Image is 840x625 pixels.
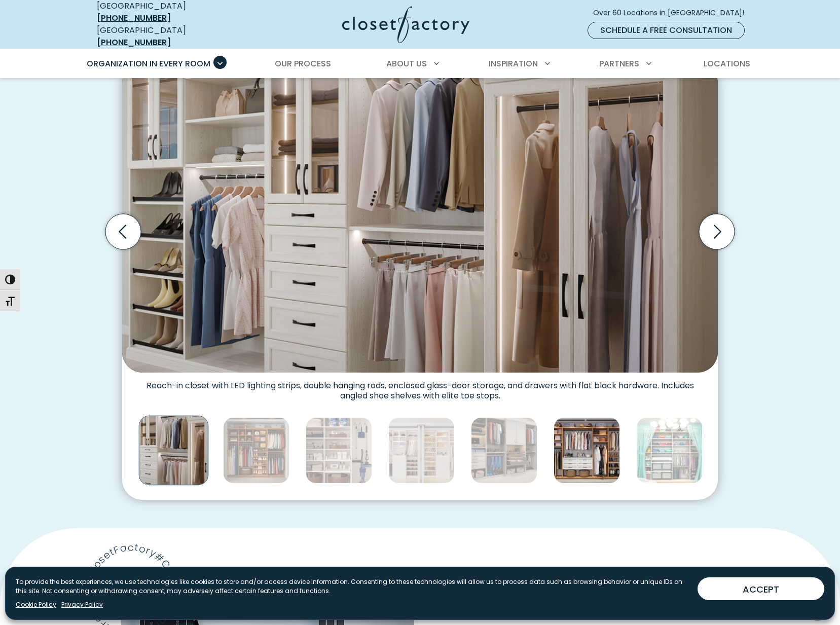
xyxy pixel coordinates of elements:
span: Organization in Every Room [87,58,210,69]
a: Cookie Policy [16,600,56,609]
nav: Primary Menu [80,50,761,78]
img: Double hanging, open shelves, and angled shoe racks bring structure to this symmetrical reach-in ... [388,417,455,484]
p: To provide the best experiences, we use technologies like cookies to store and/or access device i... [16,577,689,596]
img: Closet Factory Logo [342,6,469,43]
span: Inspiration [489,58,538,69]
img: Children's closet with double handing rods and quilted fabric pull-out baskets. [636,417,703,484]
a: [PHONE_NUMBER] [97,12,171,24]
a: Privacy Policy [61,600,103,609]
a: Over 60 Locations in [GEOGRAPHIC_DATA]! [593,4,753,22]
img: Organized linen and utility closet featuring rolled towels, labeled baskets, and mounted cleaning... [306,417,372,484]
img: Reach-in closet with open shoe shelving, fabric organizers, purse storage [223,417,289,484]
span: Our Process [275,58,331,69]
span: About Us [386,58,427,69]
span: Locations [704,58,750,69]
figcaption: Reach-in closet with LED lighting strips, double hanging rods, enclosed glass-door storage, and d... [122,373,718,401]
img: Custom reach-in closet with pant hangers, custom cabinets and drawers [471,417,537,484]
a: [PHONE_NUMBER] [97,36,171,48]
span: Partners [599,58,639,69]
a: Schedule a Free Consultation [588,22,745,39]
button: Previous slide [101,210,145,253]
img: Reach-in closet with elegant white wood cabinetry, LED lighting, and pull-out shoe storage and do... [139,416,209,486]
span: Over 60 Locations in [GEOGRAPHIC_DATA]! [593,8,752,18]
span: Every Item [443,565,565,598]
button: Next slide [695,210,739,253]
div: [GEOGRAPHIC_DATA] [97,24,244,49]
button: ACCEPT [698,577,824,600]
img: Dual-tone reach-in closet system in Tea for Two with White Chocolate drawers with black hardware.... [554,417,620,484]
img: Reach-in closet with elegant white wood cabinetry, LED lighting, and pull-out shoe storage and do... [122,62,718,373]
